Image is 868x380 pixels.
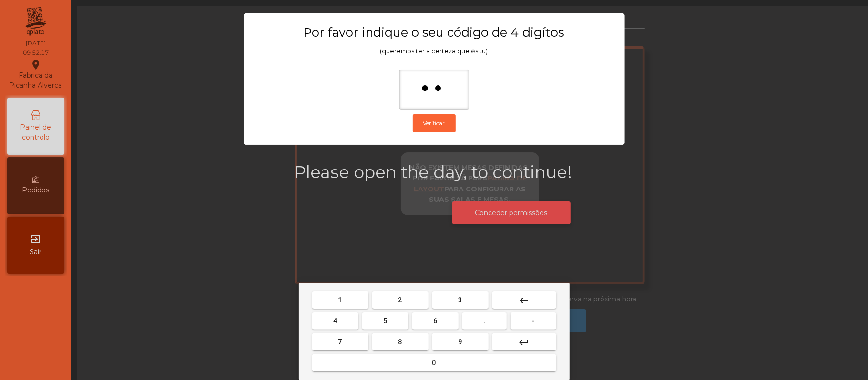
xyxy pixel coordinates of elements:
[459,338,462,346] span: 9
[412,312,459,330] button: 6
[333,317,337,325] span: 4
[398,338,402,346] span: 8
[372,333,429,350] button: 8
[532,317,535,325] span: -
[338,296,342,304] span: 1
[484,317,486,325] span: .
[432,359,436,367] span: 0
[432,291,489,309] button: 3
[398,296,402,304] span: 2
[312,354,556,371] button: 0
[312,291,368,309] button: 1
[262,25,606,40] h3: Por favor indique o seu código de 4 digítos
[519,337,530,348] mat-icon: keyboard_return
[380,48,488,55] span: (queremos ter a certeza que és tu)
[312,312,358,330] button: 4
[338,338,342,346] span: 7
[434,317,438,325] span: 6
[413,114,456,132] button: Verificar
[462,312,507,330] button: .
[372,291,429,309] button: 2
[511,312,556,330] button: -
[432,333,489,350] button: 9
[362,312,408,330] button: 5
[459,296,462,304] span: 3
[312,333,368,350] button: 7
[519,295,530,306] mat-icon: keyboard_backspace
[383,317,387,325] span: 5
